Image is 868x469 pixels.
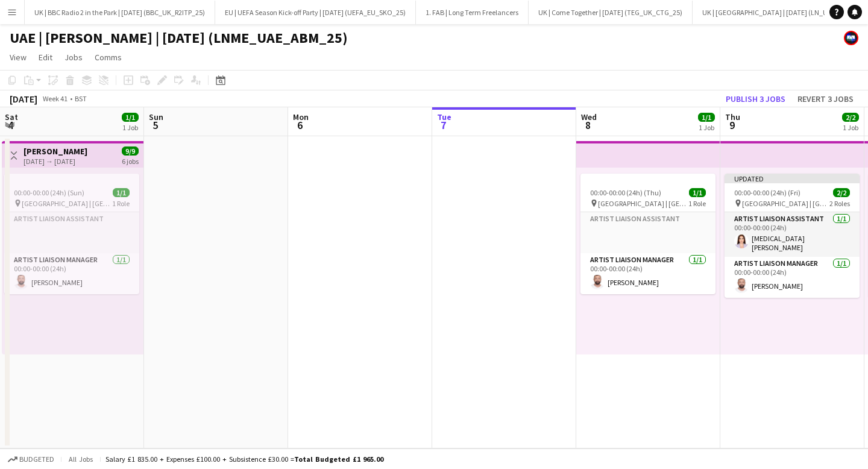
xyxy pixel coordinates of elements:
span: [GEOGRAPHIC_DATA] | [GEOGRAPHIC_DATA], [GEOGRAPHIC_DATA] [598,199,688,208]
span: 1/1 [698,113,715,122]
div: 1 Job [122,123,138,132]
app-card-role: Artist Liaison Manager1/100:00-00:00 (24h)[PERSON_NAME] [4,253,139,294]
span: 1/1 [113,188,130,197]
span: Total Budgeted £1 965.00 [294,455,383,464]
button: EU | UEFA Season Kick-off Party | [DATE] (UEFA_EU_SKO_25) [215,1,416,24]
span: [GEOGRAPHIC_DATA] | [GEOGRAPHIC_DATA], [GEOGRAPHIC_DATA] [22,199,112,208]
span: Budgeted [19,455,54,464]
span: 1 Role [688,199,706,208]
span: 4 [3,118,18,132]
a: Comms [90,49,127,65]
span: 00:00-00:00 (24h) (Thu) [590,188,661,197]
a: Jobs [60,49,87,65]
span: All jobs [66,455,95,464]
span: Week 41 [40,94,70,103]
span: 6 [291,118,309,132]
span: 9/9 [122,146,139,156]
a: Edit [34,49,57,65]
span: 2 Roles [829,199,850,208]
span: 5 [147,118,163,132]
button: UK | BBC Radio 2 in the Park | [DATE] (BBC_UK_R2ITP_25) [25,1,215,24]
div: Salary £1 835.00 + Expenses £100.00 + Subsistence £30.00 = [105,455,383,464]
span: Wed [581,112,597,122]
span: Edit [39,52,52,63]
app-card-role-placeholder: Artist Liaison Assistant [580,212,715,253]
button: 1. FAB | Long Term Freelancers [416,1,529,24]
span: 8 [579,118,597,132]
div: 1 Job [843,123,858,132]
span: 00:00-00:00 (24h) (Fri) [734,188,800,197]
span: View [10,52,27,63]
span: Sun [149,112,163,122]
span: 1 Role [112,199,130,208]
button: UK | Come Together | [DATE] (TEG_UK_CTG_25) [529,1,693,24]
div: Updated [725,174,860,183]
span: Tue [437,112,451,122]
span: 1/1 [122,113,139,122]
span: [GEOGRAPHIC_DATA] | [GEOGRAPHIC_DATA], [GEOGRAPHIC_DATA] [742,199,829,208]
button: Publish 3 jobs [721,91,790,107]
div: [DATE] [10,93,37,105]
app-job-card: 00:00-00:00 (24h) (Thu)1/1 [GEOGRAPHIC_DATA] | [GEOGRAPHIC_DATA], [GEOGRAPHIC_DATA]1 RoleArtist L... [580,174,715,294]
app-job-card: 00:00-00:00 (24h) (Sun)1/1 [GEOGRAPHIC_DATA] | [GEOGRAPHIC_DATA], [GEOGRAPHIC_DATA]1 RoleArtist L... [4,174,139,294]
span: Sat [5,112,18,122]
span: Thu [725,112,740,122]
button: Budgeted [6,453,56,466]
div: 6 jobs [122,156,139,166]
button: Revert 3 jobs [793,91,858,107]
app-card-role: Artist Liaison Manager1/100:00-00:00 (24h)[PERSON_NAME] [725,257,860,298]
a: View [5,49,31,65]
h3: [PERSON_NAME] [24,146,87,157]
span: Mon [293,112,309,122]
app-card-role: Artist Liaison Assistant1/100:00-00:00 (24h)[MEDICAL_DATA][PERSON_NAME] [725,212,860,257]
div: [DATE] → [DATE] [24,157,87,166]
div: BST [75,94,87,103]
app-card-role: Artist Liaison Manager1/100:00-00:00 (24h)[PERSON_NAME] [580,253,715,294]
span: 00:00-00:00 (24h) (Sun) [14,188,84,197]
span: 9 [723,118,740,132]
app-card-role-placeholder: Artist Liaison Assistant [4,212,139,253]
span: 7 [435,118,451,132]
span: Jobs [64,52,83,63]
span: 1/1 [689,188,706,197]
div: 1 Job [699,123,714,132]
app-job-card: Updated00:00-00:00 (24h) (Fri)2/2 [GEOGRAPHIC_DATA] | [GEOGRAPHIC_DATA], [GEOGRAPHIC_DATA]2 Roles... [725,174,860,298]
span: 2/2 [833,188,850,197]
app-user-avatar: FAB Recruitment [844,31,858,45]
span: Comms [95,52,122,63]
h1: UAE | [PERSON_NAME] | [DATE] (LNME_UAE_ABM_25) [10,29,348,47]
span: 2/2 [842,113,859,122]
